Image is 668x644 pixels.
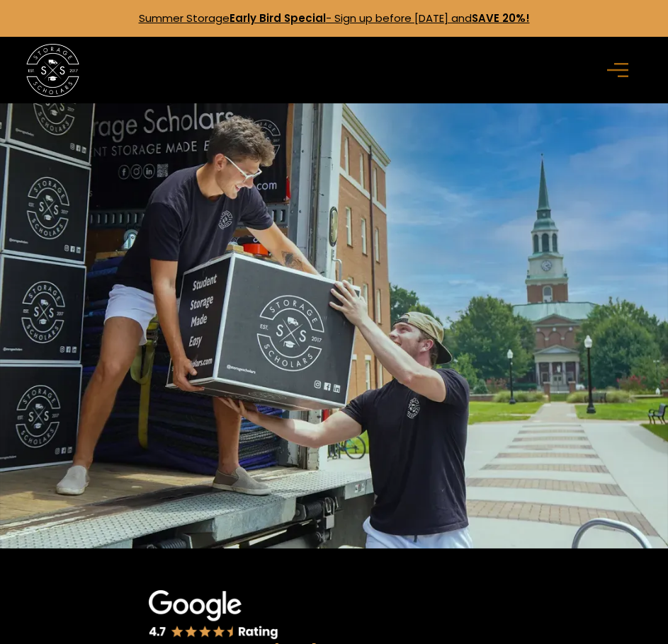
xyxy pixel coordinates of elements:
strong: SAVE 20%! [472,11,530,25]
div: menu [599,49,642,91]
a: home [26,44,79,97]
img: Google 4.7 star rating [149,590,278,640]
a: Summer StorageEarly Bird Special- Sign up before [DATE] andSAVE 20%! [139,11,530,25]
strong: Early Bird Special [230,11,326,25]
img: Storage Scholars main logo [26,44,79,97]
